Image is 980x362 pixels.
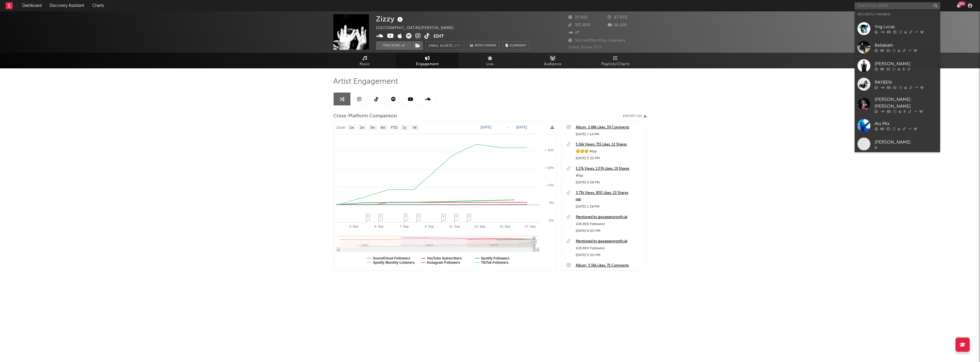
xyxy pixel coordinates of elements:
span: 1 [468,214,469,218]
div: 99 + [958,1,965,6]
text: 1w [349,126,354,130]
div: Bellakath [875,42,937,49]
a: Live [459,53,521,68]
text: 3. Sep [349,225,358,228]
text: [DATE] [481,125,491,129]
div: [DATE] 6:00 PM [576,228,644,234]
span: 16,100 [608,23,627,27]
a: 5.17k Views, 1.07k Likes, 19 Shares [576,165,644,172]
span: 47 [568,31,580,35]
a: Playlists/Charts [584,53,647,68]
text: 17. Sep [525,225,536,228]
a: [PERSON_NAME] [PERSON_NAME] [855,93,940,116]
a: Music [333,53,396,68]
a: Mentioned by @exagamingoficial [576,238,644,245]
a: Alu Mix [855,116,940,135]
span: Summary [510,44,526,47]
text: 1m [360,126,365,130]
div: #fyp [576,172,644,179]
em: Off [454,44,461,48]
a: Benchmark [467,41,500,50]
text: 13. Sep [474,225,485,228]
div: [PERSON_NAME] [PERSON_NAME] [875,96,937,110]
span: 1 [455,214,457,218]
span: Playlists/Charts [601,61,630,68]
div: [PERSON_NAME] [875,139,937,146]
text: Instagram Followers [427,261,460,265]
a: 5.16k Views, 715 Likes, 12 Shares [576,141,644,148]
text: 3m [370,126,375,130]
text: YTD [390,126,397,130]
span: 1 [405,214,407,218]
text: -5% [548,219,554,222]
a: Mentioned by @exagamingoficial [576,214,644,221]
text: Zoom [336,126,345,130]
span: Cross-Platform Comparison [333,113,397,120]
div: [DATE] 12:57 PM [576,269,644,276]
div: Yng Lvcas [875,23,937,30]
span: 1 [379,214,381,218]
text: All [413,126,416,130]
div: [PERSON_NAME] [875,60,937,67]
div: 🫩🫩🫩 [576,197,644,203]
text: → [507,125,510,129]
span: Artist Engagement [333,78,398,85]
a: Album: 2.88k Likes, 39 Comments [576,124,644,131]
text: TikTok Followers [481,261,509,265]
text: 5. Sep [375,225,384,228]
a: Bellakath [855,38,940,56]
span: Engagement [416,61,439,68]
span: Benchmark [475,42,497,49]
text: + 15% [545,148,554,152]
text: YouTube Subscribers [427,256,462,260]
button: 99+ [957,3,961,8]
text: 6m [381,126,386,130]
text: 7. Sep [400,225,409,228]
span: 357,800 [568,23,591,27]
div: Recently Viewed [857,11,937,18]
a: [PERSON_NAME] [855,135,940,153]
button: Export CSV [623,114,647,118]
a: [PERSON_NAME] [855,56,940,75]
text: + 10% [545,166,554,169]
button: Tracking [376,41,412,50]
span: 563,647 Monthly Listeners [568,39,625,42]
input: Search for artists [855,2,940,9]
span: 1 [417,214,419,218]
span: 27,413 [568,16,587,19]
div: RAYBEN [875,79,937,86]
span: 1 [367,214,369,218]
text: SoundCloud Followers [373,256,410,260]
a: Engagement [396,53,459,68]
button: Edit [434,33,444,40]
span: 1 [442,214,444,218]
a: Album: 3.36k Likes, 75 Comments [576,262,644,269]
div: [DATE] 3:58 PM [576,179,644,186]
div: [GEOGRAPHIC_DATA] | [PERSON_NAME] [376,25,460,32]
text: 11. Sep [449,225,460,228]
a: Yng Lvcas [855,19,940,38]
div: 106,900 Followers [576,221,644,228]
span: Live [486,61,494,68]
div: Zizzy [376,14,404,24]
a: 3.73k Views, 800 Likes, 22 Shares [576,190,644,197]
text: Spotify Monthly Listeners [373,261,415,265]
a: Audience [521,53,584,68]
div: 😴😴😴 #fyp [576,148,644,155]
div: 106,900 Followers [576,245,644,252]
span: Jump Score: 72.5 [568,46,601,49]
div: Alu Mix [875,120,937,127]
text: [DATE] [516,125,527,129]
span: Music [360,61,370,68]
div: [DATE] 5:00 PM [576,252,644,259]
button: Email AlertsOff [426,41,464,50]
span: 67,972 [608,16,627,19]
text: 1y [403,126,406,130]
a: RAYBEN [855,75,940,93]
